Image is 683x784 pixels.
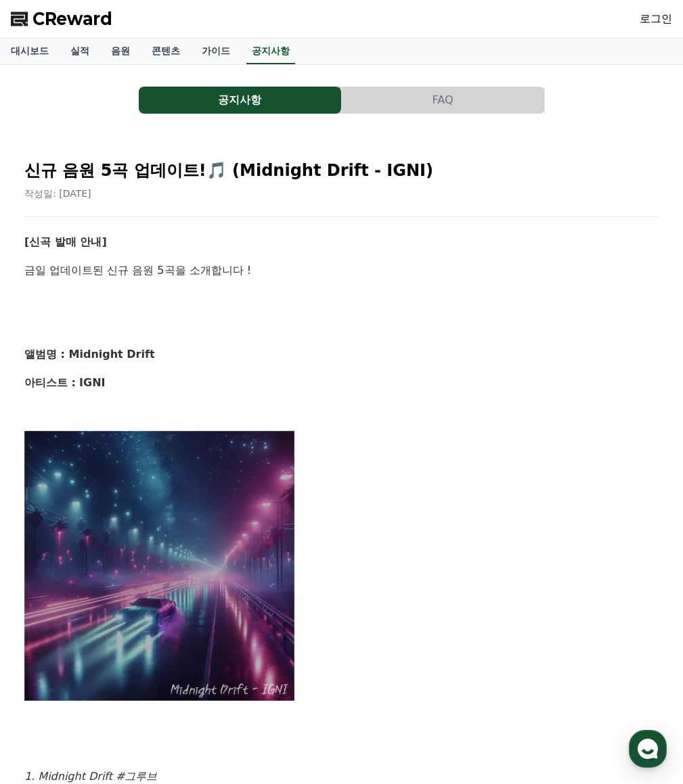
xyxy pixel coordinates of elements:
h2: 신규 음원 5곡 업데이트!🎵 (Midnight Drift - IGNI) [24,160,659,181]
span: CReward [32,8,112,30]
a: 공지사항 [139,87,342,114]
p: 금일 업데이트된 신규 음원 5곡을 소개합니다 ! [24,262,659,279]
strong: IGNI [79,376,105,389]
img: YY09Sep%2019,%202025102454_7fc1f49f2383e5c809bd05b5bff92047c2da3354e558a5d1daa46df5272a26ff.webp [24,430,295,701]
span: 작성일: [DATE] [24,188,91,199]
a: 콘텐츠 [141,39,191,64]
a: 실적 [60,39,100,64]
a: 공지사항 [246,39,295,64]
a: 가이드 [191,39,241,64]
button: FAQ [342,87,544,114]
a: CReward [11,8,112,30]
button: 공지사항 [139,87,341,114]
a: FAQ [342,87,545,114]
a: 음원 [100,39,141,64]
strong: 앨범명 : Midnight Drift [24,348,155,361]
em: 1. Midnight Drift #그루브 [24,770,157,783]
a: 로그인 [640,11,672,27]
strong: 아티스트 : [24,376,76,389]
strong: [신곡 발매 안내] [24,235,107,248]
